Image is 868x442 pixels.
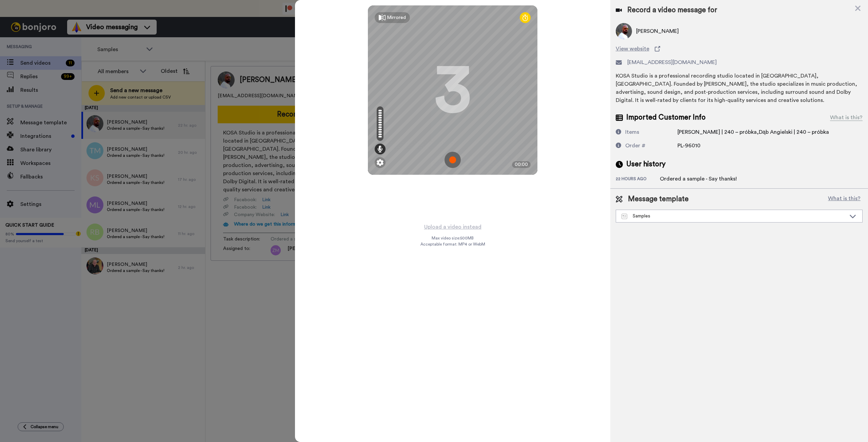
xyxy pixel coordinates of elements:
[377,159,383,166] img: ic_gear.svg
[625,142,646,150] div: Order #
[626,159,666,169] span: User history
[830,113,863,122] div: What is this?
[512,161,531,168] div: 00:00
[420,241,485,247] span: Acceptable format: MP4 or WebM
[826,194,863,204] button: What is this?
[616,176,660,183] div: 22 hours ago
[660,175,737,183] div: Ordered a sample - Say thanks!
[432,235,474,241] span: Max video size: 500 MB
[628,194,689,204] span: Message template
[627,58,717,66] span: [EMAIL_ADDRESS][DOMAIN_NAME]
[616,72,863,104] div: KOSA Studio is a professional recording studio located in [GEOGRAPHIC_DATA], [GEOGRAPHIC_DATA]. F...
[677,143,701,148] span: PL-96010
[445,152,461,168] img: ic_record_start.svg
[677,129,829,135] span: [PERSON_NAME] | 240 – próbka,Dąb Angielski | 240 – próbka
[625,128,639,136] div: Items
[422,223,484,231] button: Upload a video instead
[626,112,706,123] span: Imported Customer Info
[622,213,846,219] div: Samples
[434,65,471,115] div: 3
[622,214,627,219] img: Message-temps.svg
